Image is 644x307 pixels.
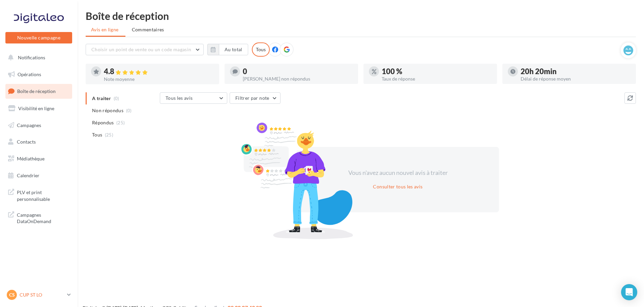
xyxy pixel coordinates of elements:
[4,168,74,183] a: Calendrier
[17,156,45,161] span: Médiathèque
[370,183,425,191] button: Consulter tous les avis
[104,77,214,82] div: Note moyenne
[4,185,74,205] a: PLV et print personnalisable
[4,152,74,166] a: Médiathèque
[17,210,69,225] span: Campagnes DataOnDemand
[207,44,248,55] button: Au total
[521,68,631,75] div: 20h 20min
[104,68,214,75] div: 4.8
[243,68,353,75] div: 0
[17,88,56,94] span: Boîte de réception
[230,92,281,104] button: Filtrer par note
[18,55,45,60] span: Notifications
[621,284,637,300] div: Open Intercom Messenger
[4,67,74,82] a: Opérations
[116,120,125,125] span: (25)
[20,291,64,298] p: CUP ST LO
[340,168,456,177] div: Vous n'avez aucun nouvel avis à traiter
[105,132,113,137] span: (25)
[4,101,74,116] a: Visibilité en ligne
[86,11,636,21] div: Boîte de réception
[4,51,71,65] button: Notifications
[521,76,631,81] div: Délai de réponse moyen
[5,288,72,301] a: CS CUP ST LO
[4,84,74,98] a: Boîte de réception
[5,32,72,43] button: Nouvelle campagne
[160,92,227,104] button: Tous les avis
[252,42,270,57] div: Tous
[132,27,164,32] span: Commentaires
[166,95,193,101] span: Tous les avis
[86,44,204,55] button: Choisir un point de vente ou un code magasin
[9,291,15,298] span: CS
[92,131,102,138] span: Tous
[91,47,191,52] span: Choisir un point de vente ou un code magasin
[92,119,114,126] span: Répondus
[92,107,123,114] span: Non répondus
[382,76,492,81] div: Taux de réponse
[17,173,39,178] span: Calendrier
[17,122,41,128] span: Campagnes
[382,68,492,75] div: 100 %
[18,105,54,111] span: Visibilité en ligne
[4,208,74,227] a: Campagnes DataOnDemand
[17,188,69,202] span: PLV et print personnalisable
[18,71,41,77] span: Opérations
[243,76,353,81] div: [PERSON_NAME] non répondus
[126,108,132,113] span: (0)
[219,44,248,55] button: Au total
[17,139,36,145] span: Contacts
[4,135,74,149] a: Contacts
[4,118,74,132] a: Campagnes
